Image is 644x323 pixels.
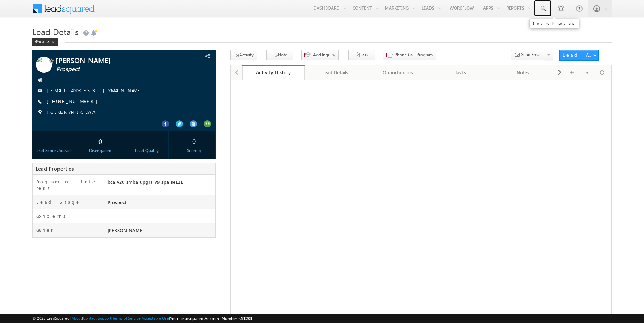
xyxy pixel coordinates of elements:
div: Notes [498,68,548,77]
div: Activity History [248,69,299,76]
span: Send Email [521,51,542,58]
span: Add Inquiry [313,52,335,58]
a: Back [32,38,61,44]
span: 51284 [241,316,252,321]
img: Profile photo [36,57,52,75]
a: About [72,316,82,320]
div: -- [34,134,73,148]
label: Program of Interest [36,178,99,191]
a: Terms of Service [112,316,141,320]
button: Lead Actions [559,50,599,61]
a: Acceptable Use [142,316,169,320]
div: 0 [81,134,119,148]
div: Lead Details [310,68,361,77]
div: Lead Score Upgrad [34,148,73,154]
a: [EMAIL_ADDRESS][DOMAIN_NAME] [47,87,147,93]
button: Send Email [511,50,545,60]
button: Activity [230,50,257,60]
span: © 2025 LeadSquared | | | | | [32,315,252,322]
span: Phone Call_Program [395,52,433,58]
a: Tasks [429,65,492,80]
span: [PHONE_NUMBER] [47,98,101,105]
span: [PERSON_NAME] [56,57,170,64]
span: [GEOGRAPHIC_DATA] [47,109,100,116]
a: Lead Details [305,65,367,80]
button: Phone Call_Program [383,50,436,60]
div: Scoring [175,148,213,154]
div: Search Leads [533,21,576,25]
span: [PERSON_NAME] [107,227,144,233]
a: Activity History [242,65,305,80]
span: Your Leadsquared Account Number is [170,316,252,321]
span: Lead Properties [36,165,74,172]
a: Opportunities [367,65,429,80]
label: Owner [36,227,53,233]
div: Prospect [106,199,215,209]
button: Add Inquiry [301,50,339,60]
span: Lead Details [32,26,79,37]
div: -- [128,134,166,148]
div: Disengaged [81,148,119,154]
a: Notes [492,65,555,80]
div: Lead Actions [562,52,593,58]
button: Note [266,50,293,60]
div: bca-v20-smba-upgra-v9-spa-se111 [106,178,215,188]
a: Contact Support [83,316,111,320]
button: Task [348,50,375,60]
span: Prospect [56,66,171,73]
div: Lead Quality [128,148,166,154]
div: 0 [175,134,213,148]
div: Back [32,38,58,46]
div: Opportunities [373,68,423,77]
div: Tasks [435,68,486,77]
label: Concerns [36,213,68,219]
label: Lead Stage [36,199,80,205]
